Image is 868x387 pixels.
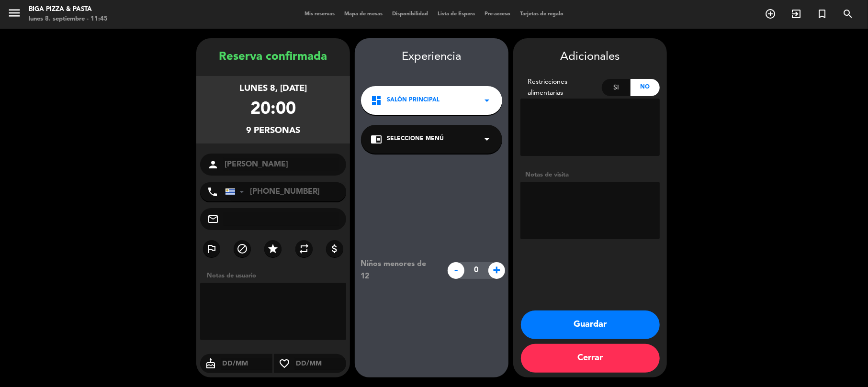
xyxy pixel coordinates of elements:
div: lunes 8. septiembre - 11:45 [29,14,108,24]
div: Uruguay: +598 [225,183,248,201]
span: - [448,262,464,279]
div: Biga Pizza & Pasta [29,5,108,14]
i: cake [200,358,221,369]
i: arrow_drop_down [481,95,493,106]
span: Mis reservas [300,11,339,17]
input: DD/MM [221,358,272,370]
div: Reserva confirmada [196,48,350,66]
i: favorite_border [274,358,295,369]
i: arrow_drop_down [481,133,493,145]
i: dashboard [371,95,382,106]
div: lunes 8, [DATE] [239,82,307,96]
div: Experiencia [355,48,508,66]
div: 9 personas [246,124,300,138]
span: Mapa de mesas [339,11,387,17]
div: Notas de visita [520,170,660,180]
input: DD/MM [295,358,346,370]
div: Restricciones alimentarias [520,77,602,99]
i: repeat [298,243,310,254]
i: phone [207,186,218,198]
span: Tarjetas de regalo [515,11,568,17]
span: Lista de Espera [433,11,480,17]
div: Si [602,79,631,96]
span: Salón Principal [387,96,440,105]
i: add_circle_outline [765,8,776,20]
div: Adicionales [520,48,660,66]
span: Seleccione Menú [387,134,444,144]
div: No [631,79,660,96]
i: star [267,243,279,254]
div: Niños menores de 12 [353,258,443,283]
div: Notas de usuario [202,271,350,281]
span: Disponibilidad [387,11,433,17]
i: person [207,159,219,170]
i: mail_outline [207,213,219,225]
i: block [237,243,248,254]
i: chrome_reader_mode [371,133,382,145]
div: 20:00 [250,96,296,124]
i: exit_to_app [790,8,802,20]
button: Guardar [521,310,660,339]
button: menu [7,6,22,23]
i: attach_money [329,243,340,254]
i: menu [7,6,22,20]
i: turned_in_not [816,8,828,20]
span: + [488,262,505,279]
i: outlined_flag [206,243,217,254]
button: Cerrar [521,344,660,373]
span: Pre-acceso [480,11,515,17]
i: search [842,8,854,20]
